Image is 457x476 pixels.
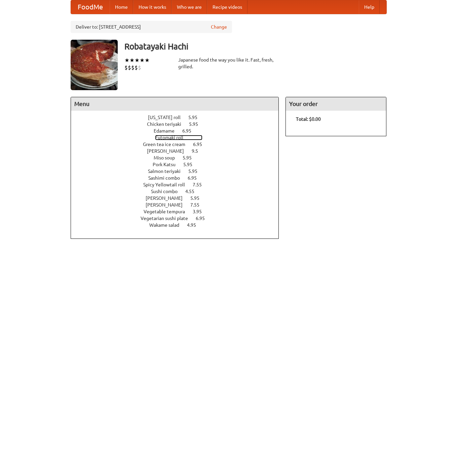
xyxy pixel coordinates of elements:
span: 5.95 [190,195,206,201]
span: Vegetarian sushi plate [141,216,195,221]
a: Chicken teriyaki 5.95 [147,121,211,127]
a: [PERSON_NAME] 7.55 [146,202,212,208]
a: Vegetable tempura 3.95 [144,209,214,214]
a: Who we are [172,0,207,14]
span: 4.95 [187,222,203,228]
li: ★ [135,57,140,64]
a: Home [110,0,133,14]
span: Sashimi combo [148,175,187,181]
li: ★ [129,57,135,64]
a: Miso soup 5.95 [154,155,204,160]
span: Salmon teriyaki [148,169,187,174]
li: $ [124,64,128,71]
span: Miso soup [154,155,182,160]
a: Wakame salad 4.95 [149,222,208,228]
a: [PERSON_NAME] 5.95 [146,195,212,201]
a: [PERSON_NAME] 9.5 [147,148,211,154]
span: [PERSON_NAME] [146,195,189,201]
span: Vegetable tempura [144,209,192,214]
span: Futomaki roll [155,135,190,140]
h4: Menu [71,97,279,111]
a: Recipe videos [207,0,247,14]
span: [PERSON_NAME] [146,202,189,208]
span: 5.95 [183,162,199,167]
a: Green tea ice cream 6.95 [143,142,215,147]
span: 5.95 [189,121,205,127]
li: $ [131,64,135,71]
a: Vegetarian sushi plate 6.95 [141,216,217,221]
a: Salmon teriyaki 5.95 [148,169,210,174]
li: $ [138,64,141,71]
a: [US_STATE] roll 5.95 [148,115,210,120]
span: 6.95 [196,216,212,221]
span: 4.55 [185,189,201,194]
b: Total: $0.00 [296,116,321,122]
a: Sashimi combo 6.95 [148,175,209,181]
li: ★ [140,57,145,64]
a: Edamame 6.95 [154,128,204,134]
span: Sushi combo [151,189,184,194]
span: 7.55 [193,182,208,187]
a: FoodMe [71,0,110,14]
a: Sushi combo 4.55 [151,189,207,194]
span: Edamame [154,128,181,134]
a: How it works [133,0,172,14]
span: Spicy Yellowtail roll [143,182,192,187]
span: Green tea ice cream [143,142,192,147]
span: 3.95 [193,209,208,214]
li: $ [128,64,131,71]
a: Futomaki roll [155,135,202,140]
li: $ [135,64,138,71]
span: 5.95 [183,155,198,160]
a: Spicy Yellowtail roll 7.55 [143,182,214,187]
h3: Robatayaki Hachi [124,40,387,53]
span: [PERSON_NAME] [147,148,191,154]
a: Change [211,24,227,30]
img: angular.jpg [71,40,118,90]
div: Japanese food the way you like it. Fast, fresh, grilled. [178,57,279,70]
li: ★ [124,57,129,64]
span: 5.95 [188,169,204,174]
span: 6.95 [188,175,203,181]
span: 5.95 [188,115,204,120]
li: ★ [145,57,150,64]
span: Pork Katsu [153,162,182,167]
span: Chicken teriyaki [147,121,188,127]
span: [US_STATE] roll [148,115,187,120]
a: Pork Katsu 5.95 [153,162,205,167]
span: 9.5 [192,148,205,154]
span: 6.95 [193,142,209,147]
h4: Your order [286,97,386,111]
div: Deliver to: [STREET_ADDRESS] [71,21,232,33]
span: 7.55 [190,202,206,208]
a: Help [359,0,380,14]
span: Wakame salad [149,222,186,228]
span: 6.95 [182,128,198,134]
